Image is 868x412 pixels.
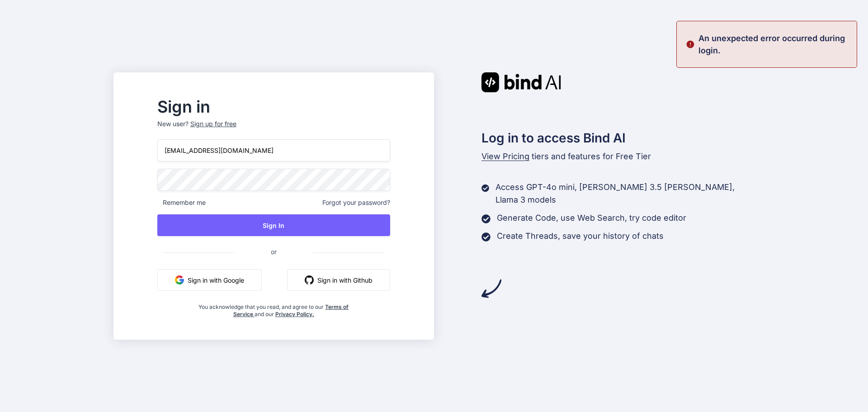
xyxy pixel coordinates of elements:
h2: Sign in [157,99,390,114]
h2: Log in to access Bind AI [481,128,755,147]
span: Forgot your password? [322,198,390,207]
img: alert [686,32,695,57]
p: Access GPT-4o mini, [PERSON_NAME] 3.5 [PERSON_NAME], Llama 3 models [495,181,755,206]
p: tiers and features for Free Tier [481,150,755,163]
input: Login or Email [157,139,390,161]
p: An unexpected error occurred during login. [698,32,851,57]
img: github [305,275,314,284]
button: Sign in with Google [157,269,262,291]
div: You acknowledge that you read, and agree to our and our [196,298,352,318]
img: Bind AI logo [481,72,561,92]
button: Sign In [157,214,390,236]
a: Terms of Service [233,303,349,317]
img: arrow [481,279,501,298]
span: Remember me [157,198,206,207]
a: Privacy Policy. [275,311,314,317]
p: New user? [157,119,390,139]
img: google [175,275,184,284]
span: View Pricing [481,152,529,161]
p: Generate Code, use Web Search, try code editor [497,212,686,224]
div: Sign up for free [190,119,236,128]
p: Create Threads, save your history of chats [497,230,664,242]
button: Sign in with Github [287,269,390,291]
span: or [235,241,313,263]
